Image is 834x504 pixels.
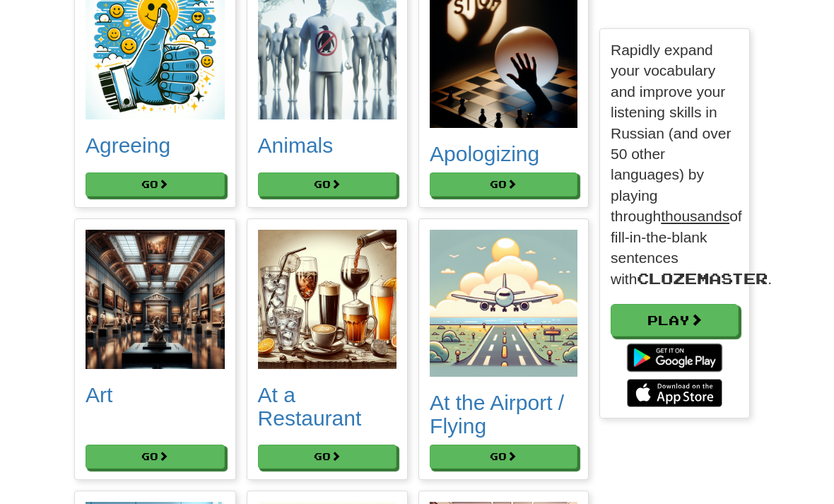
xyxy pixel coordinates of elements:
img: ae4920ad-4ed7-449e-a416-7218bba8d72a.small.png [86,230,225,369]
button: Go [86,172,225,197]
button: Go [86,445,225,469]
p: Rapidly expand your vocabulary and improve your listening skills in Russian (and over 50 other la... [611,40,739,290]
a: Art Go [86,230,225,469]
button: Go [430,445,577,469]
h2: Art [86,383,225,406]
h2: At the Airport / Flying [430,391,577,438]
a: Play [611,304,739,336]
img: 38724a8b-356f-4992-ab84-65fc1440af2c.small.png [258,230,397,369]
a: At a Restaurant Go [258,230,397,469]
button: Go [258,172,397,197]
u: thousands [661,208,729,224]
h2: Apologizing [430,142,577,165]
button: Go [258,445,397,469]
a: At the Airport / Flying Go [430,230,577,469]
span: Clozemaster [637,269,768,287]
img: 0bf744cf-055b-4494-b9f4-b03440df99a1.small.png [430,230,577,377]
img: Download_on_the_App_Store_Badge_US-UK_135x40-25178aeef6eb6b83b96f5f2d004eda3bffbb37122de64afbaef7... [627,379,722,407]
h2: Animals [258,134,397,157]
button: Go [430,172,577,197]
img: Get it on Google Play [620,336,729,379]
h2: At a Restaurant [258,383,397,430]
h2: Agreeing [86,134,225,157]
